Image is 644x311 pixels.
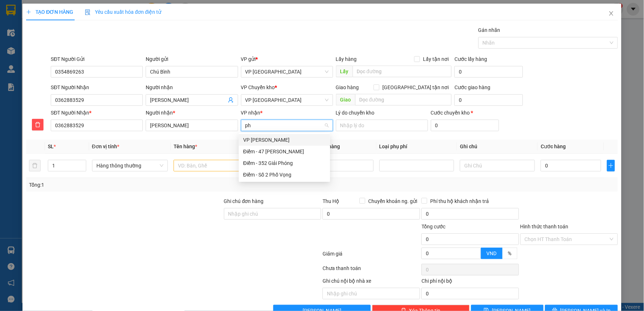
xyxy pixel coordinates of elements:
[51,120,143,131] input: SĐT người nhận
[420,55,452,63] span: Lấy tận nơi
[454,94,523,106] input: Cước giao hàng
[224,198,264,204] label: Ghi chú đơn hàng
[243,148,326,155] div: Điểm - 47 [PERSON_NAME]
[146,109,238,117] div: Người nhận
[421,224,445,229] span: Tổng cước
[29,160,41,171] button: delete
[607,160,615,171] button: plus
[51,83,143,91] div: SĐT Người Nhận
[241,110,261,116] span: VP nhận
[9,9,45,45] img: logo.jpg
[336,120,428,131] input: Lý do chuyển kho
[29,181,249,189] div: Tổng: 1
[26,9,73,15] span: TẠO ĐƠN HÀNG
[487,250,497,256] span: VND
[245,95,329,105] span: VP Thái Bình
[9,53,108,77] b: GỬI : VP [GEOGRAPHIC_DATA]
[241,84,275,90] span: VP Chuyển kho
[336,110,375,116] label: Lý do chuyển kho
[460,160,535,171] input: Ghi Chú
[239,146,330,157] div: Điểm - 47 Phạm Văn Đồng
[174,144,197,149] span: Tên hàng
[146,55,238,63] div: Người gửi
[353,66,452,77] input: Dọc đường
[323,198,339,204] span: Thu Hộ
[365,197,420,205] span: Chuyển khoản ng. gửi
[85,9,161,15] span: Yêu cầu xuất hóa đơn điện tử
[322,250,421,262] div: Giảm giá
[608,11,614,16] span: close
[241,55,333,63] div: VP gửi
[421,277,519,288] div: Chi phí nội bộ
[323,277,420,288] div: Ghi chú nội bộ nhà xe
[431,109,499,117] div: Cước chuyển kho
[51,55,143,63] div: SĐT Người Gửi
[243,159,326,167] div: Điểm - 352 Giải Phóng
[520,224,569,229] label: Hình thức thanh toán
[427,197,492,205] span: Phí thu hộ khách nhận trả
[224,208,321,220] input: Ghi chú đơn hàng
[243,171,326,179] div: Điểm - Số 2 Phố Vọng
[336,84,359,90] span: Giao hàng
[355,94,452,105] input: Dọc đường
[239,157,330,169] div: Điểm - 352 Giải Phóng
[336,94,355,105] span: Giao
[379,83,452,91] span: [GEOGRAPHIC_DATA] tận nơi
[478,27,500,33] label: Gán nhãn
[96,160,163,171] span: Hàng thông thường
[601,4,622,24] button: Close
[146,120,238,131] input: Tên người nhận
[85,9,91,15] img: icon
[508,250,512,256] span: %
[48,144,54,149] span: SL
[26,9,31,14] span: plus
[454,84,490,90] label: Cước giao hàng
[228,97,234,103] span: user-add
[68,18,303,27] li: 237 [PERSON_NAME] , [GEOGRAPHIC_DATA]
[377,140,457,154] th: Loại phụ phí
[245,66,329,77] span: VP Tiền Hải
[146,83,238,91] div: Người nhận
[32,119,43,130] button: delete
[239,134,330,146] div: VP Phạm Văn Đồng
[322,264,421,277] div: Chưa thanh toán
[323,288,420,299] input: Nhập ghi chú
[32,122,43,128] span: delete
[243,136,326,144] div: VP [PERSON_NAME]
[457,140,538,154] th: Ghi chú
[239,169,330,181] div: Điểm - Số 2 Phố Vọng
[454,66,523,78] input: Cước lấy hàng
[336,56,357,62] span: Lấy hàng
[607,163,615,169] span: plus
[51,109,143,117] div: SĐT Người Nhận
[92,144,119,149] span: Đơn vị tính
[541,144,566,149] span: Cước hàng
[336,66,353,77] span: Lấy
[454,56,487,62] label: Cước lấy hàng
[68,27,303,36] li: Hotline: 1900 3383, ĐT/Zalo : 0862837383
[174,160,249,171] input: VD: Bàn, Ghế
[313,160,373,171] input: 0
